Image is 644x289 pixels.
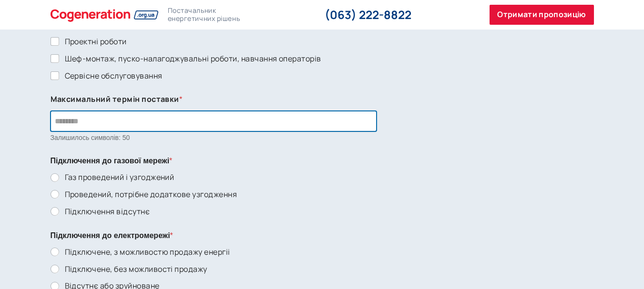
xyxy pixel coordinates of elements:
span: Отримати пропозицію [497,9,586,21]
label: Підключення відсутнє [59,207,150,217]
label: Газ проведений і узгоджений [59,172,174,182]
label: Доставка до об'єкту, страхування, розмитнення (DDP) [59,20,272,30]
a: (063) 222-8822 [325,7,411,22]
label: Проведений, потрібне додаткове узгодження [59,189,237,199]
label: Шеф-монтаж, пуско-налагоджувальні роботи, навчання операторів [59,54,321,64]
legend: Підключення до газової мережі [51,156,173,165]
label: Сервісне обслуговування [59,71,163,81]
div: Залишилось символів: 50 [51,134,594,142]
label: Проектні роботи [59,37,127,47]
legend: Підключення до електромережі [51,231,173,240]
a: Отримати пропозицію [490,5,593,25]
label: Максимальний термін поставки [51,95,594,104]
h2: Постачальник енергетичних рішень [168,7,240,23]
label: Підключене, без можливості продажу [59,264,207,274]
label: Підключене, з можливостю продажу енергіі [59,247,230,257]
